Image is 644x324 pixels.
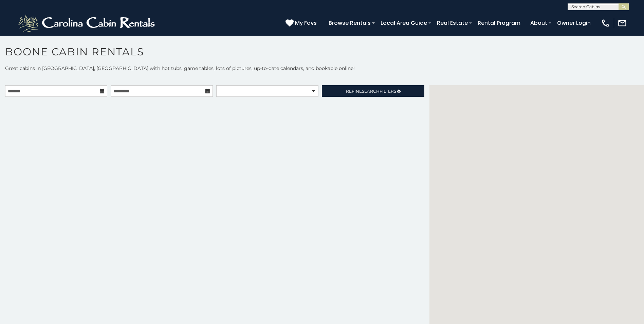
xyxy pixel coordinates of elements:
[527,17,551,29] a: About
[554,17,594,29] a: Owner Login
[377,17,430,29] a: Local Area Guide
[362,89,380,94] span: Search
[618,18,627,28] img: mail-regular-white.png
[286,19,318,28] a: My Favs
[17,13,158,33] img: White-1-2.png
[346,89,396,94] span: Refine Filters
[601,18,610,28] img: phone-regular-white.png
[322,85,424,97] a: RefineSearchFilters
[295,19,317,27] span: My Favs
[434,17,471,29] a: Real Estate
[325,17,374,29] a: Browse Rentals
[474,17,524,29] a: Rental Program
